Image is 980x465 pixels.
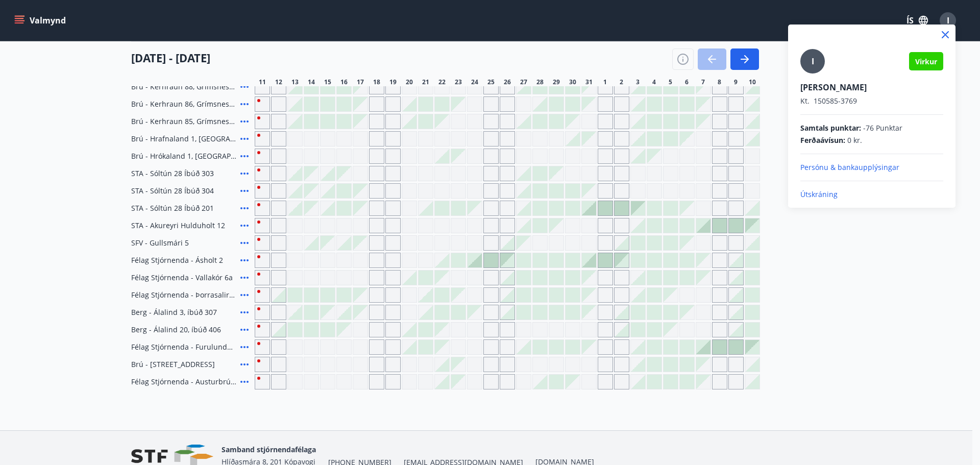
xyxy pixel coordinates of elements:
[847,135,862,145] span: 0 kr.
[800,189,943,200] p: Útskráning
[800,135,845,145] span: Ferðaávísun :
[915,57,937,66] span: Virkur
[800,162,943,173] p: Persónu & bankaupplýsingar
[812,56,814,67] span: I
[800,82,943,93] p: [PERSON_NAME]
[800,123,861,133] span: Samtals punktar :
[800,96,810,106] span: Kt.
[863,123,902,133] span: -76 Punktar
[800,96,943,106] p: 150585-3769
